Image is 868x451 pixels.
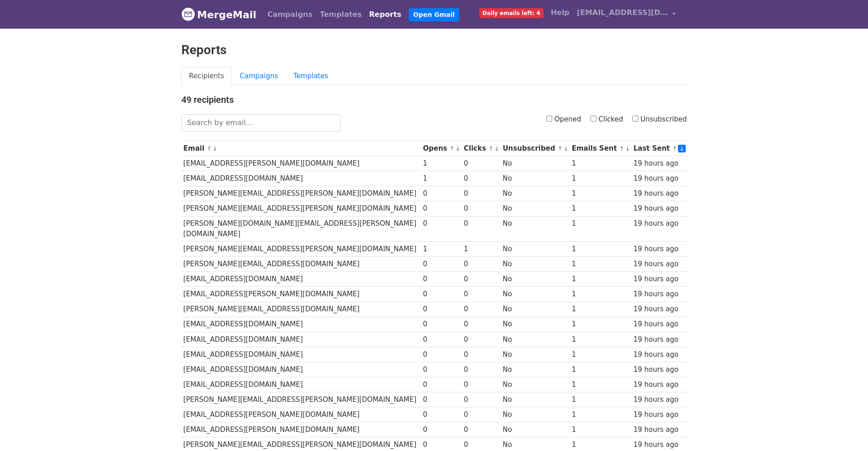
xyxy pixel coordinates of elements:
[570,362,632,377] td: 1
[181,94,687,105] h4: 49 recipients
[181,287,421,302] td: [EMAIL_ADDRESS][PERSON_NAME][DOMAIN_NAME]
[181,347,421,362] td: [EMAIL_ADDRESS][DOMAIN_NAME]
[181,7,195,21] img: MergeMail logo
[181,317,421,332] td: [EMAIL_ADDRESS][DOMAIN_NAME]
[181,422,421,437] td: [EMAIL_ADDRESS][PERSON_NAME][DOMAIN_NAME]
[570,422,632,437] td: 1
[500,422,569,437] td: No
[570,186,632,201] td: 1
[500,156,569,171] td: No
[232,67,286,86] a: Campaigns
[570,377,632,392] td: 1
[409,8,459,21] a: Open Gmail
[500,377,569,392] td: No
[500,272,569,287] td: No
[631,332,687,347] td: 19 hours ago
[500,317,569,332] td: No
[570,171,632,186] td: 1
[462,216,500,242] td: 0
[631,156,687,171] td: 19 hours ago
[207,145,212,152] a: ↑
[570,156,632,171] td: 1
[500,242,569,257] td: No
[619,145,624,152] a: ↑
[421,332,462,347] td: 0
[570,317,632,332] td: 1
[500,362,569,377] td: No
[631,317,687,332] td: 19 hours ago
[573,4,680,25] a: [EMAIL_ADDRESS][DOMAIN_NAME]
[591,116,596,122] input: Clicked
[181,257,421,272] td: [PERSON_NAME][EMAIL_ADDRESS][DOMAIN_NAME]
[500,347,569,362] td: No
[631,257,687,272] td: 19 hours ago
[213,145,218,152] a: ↓
[631,272,687,287] td: 19 hours ago
[462,377,500,392] td: 0
[632,116,638,122] input: Unsubscribed
[570,257,632,272] td: 1
[570,347,632,362] td: 1
[631,377,687,392] td: 19 hours ago
[570,332,632,347] td: 1
[631,362,687,377] td: 19 hours ago
[181,171,421,186] td: [EMAIL_ADDRESS][DOMAIN_NAME]
[631,302,687,317] td: 19 hours ago
[479,8,544,18] span: Daily emails left: 4
[476,4,547,22] a: Daily emails left: 4
[462,302,500,317] td: 0
[494,145,499,152] a: ↓
[570,287,632,302] td: 1
[546,116,552,122] input: Opened
[462,392,500,407] td: 0
[462,257,500,272] td: 0
[181,42,687,58] h2: Reports
[500,332,569,347] td: No
[421,156,462,171] td: 1
[822,407,868,451] iframe: Chat Widget
[181,407,421,422] td: [EMAIL_ADDRESS][PERSON_NAME][DOMAIN_NAME]
[570,141,632,156] th: Emails Sent
[421,407,462,422] td: 0
[500,201,569,216] td: No
[181,141,421,156] th: Email
[421,186,462,201] td: 0
[631,392,687,407] td: 19 hours ago
[591,114,623,125] label: Clicked
[462,362,500,377] td: 0
[181,5,257,24] a: MergeMail
[570,242,632,257] td: 1
[365,5,405,24] a: Reports
[570,216,632,242] td: 1
[563,145,568,152] a: ↓
[570,302,632,317] td: 1
[462,141,500,156] th: Clicks
[421,377,462,392] td: 0
[577,7,668,18] span: [EMAIL_ADDRESS][DOMAIN_NAME]
[421,216,462,242] td: 0
[316,5,365,24] a: Templates
[462,407,500,422] td: 0
[462,171,500,186] td: 0
[500,141,569,156] th: Unsubscribed
[570,407,632,422] td: 1
[181,114,341,132] input: Search by email...
[500,287,569,302] td: No
[500,216,569,242] td: No
[631,216,687,242] td: 19 hours ago
[181,156,421,171] td: [EMAIL_ADDRESS][PERSON_NAME][DOMAIN_NAME]
[421,362,462,377] td: 0
[570,272,632,287] td: 1
[181,332,421,347] td: [EMAIL_ADDRESS][DOMAIN_NAME]
[181,377,421,392] td: [EMAIL_ADDRESS][DOMAIN_NAME]
[631,287,687,302] td: 19 hours ago
[462,186,500,201] td: 0
[421,201,462,216] td: 0
[421,171,462,186] td: 1
[462,272,500,287] td: 0
[631,171,687,186] td: 19 hours ago
[672,145,677,152] a: ↑
[570,201,632,216] td: 1
[181,392,421,407] td: [PERSON_NAME][EMAIL_ADDRESS][PERSON_NAME][DOMAIN_NAME]
[462,422,500,437] td: 0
